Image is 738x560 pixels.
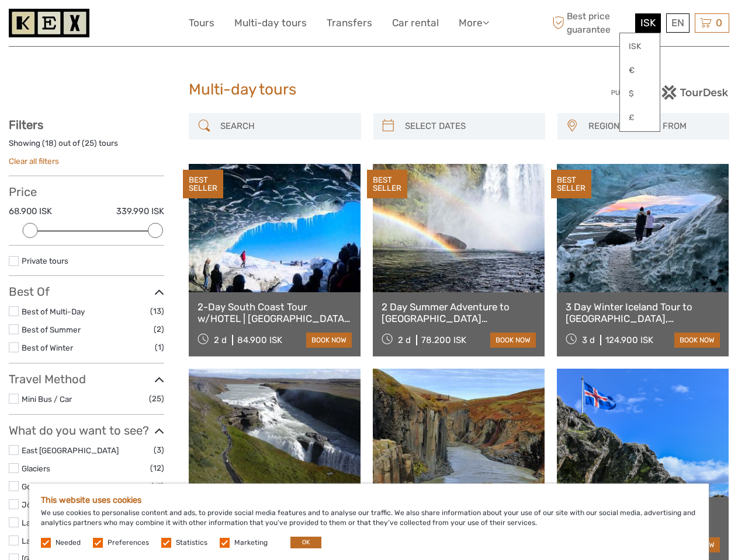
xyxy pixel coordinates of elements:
span: (13) [150,304,164,318]
a: Transfers [327,15,372,32]
strong: Filters [9,118,43,132]
a: book now [674,332,720,348]
span: 0 [714,17,724,29]
div: 124.900 ISK [605,335,653,345]
a: £ [620,107,660,128]
span: Best price guarantee [549,10,632,36]
a: Tours [189,15,214,32]
a: book now [490,332,536,348]
input: SEARCH [216,116,355,136]
label: Preferences [108,538,149,548]
a: 3 Day Winter Iceland Tour to [GEOGRAPHIC_DATA], [GEOGRAPHIC_DATA], [GEOGRAPHIC_DATA] and [GEOGRAP... [566,301,720,325]
label: Needed [56,538,81,548]
h3: What do you want to see? [9,423,164,437]
a: Best of Multi-Day [22,307,85,316]
span: ISK [640,17,656,29]
h3: Price [9,185,164,199]
span: (25) [149,392,164,405]
div: BEST SELLER [367,170,407,199]
label: 25 [85,138,94,149]
span: (12) [150,461,164,475]
span: 2 d [214,335,227,345]
div: 78.200 ISK [421,335,466,345]
a: More [459,15,489,32]
div: We use cookies to personalise content and ads, to provide social media features and to analyse ou... [29,484,709,560]
h5: This website uses cookies [41,495,697,505]
a: book now [306,332,352,348]
a: Golden Circle [22,482,70,491]
label: 18 [45,138,54,149]
img: PurchaseViaTourDesk.png [611,85,729,100]
a: Jökulsárlón/[GEOGRAPHIC_DATA] [22,500,148,509]
span: 3 d [582,335,595,345]
label: Statistics [176,538,207,548]
span: (1) [155,341,164,354]
span: (2) [154,323,164,336]
p: We're away right now. Please check back later! [16,20,132,30]
button: Open LiveChat chat widget [134,18,148,32]
div: EN [666,13,690,33]
h3: Best Of [9,285,164,299]
button: REGION / STARTS FROM [583,117,723,136]
span: 2 d [398,335,411,345]
div: 84.900 ISK [237,335,282,345]
label: Marketing [234,538,268,548]
a: Best of Summer [22,325,81,334]
a: Glaciers [22,464,50,473]
a: € [620,60,660,81]
label: 68.900 ISK [9,205,52,218]
a: ISK [620,36,660,57]
span: (3) [154,443,164,457]
a: East [GEOGRAPHIC_DATA] [22,446,119,455]
a: $ [620,83,660,104]
div: BEST SELLER [183,170,223,199]
a: Private tours [22,256,68,265]
a: Best of Winter [22,343,73,352]
a: Clear all filters [9,156,59,166]
button: OK [290,537,321,548]
a: Landmannalaugar [22,536,86,545]
a: Mini Bus / Car [22,394,72,404]
span: (17) [151,480,164,493]
input: SELECT DATES [400,116,539,136]
a: Lake Mývatn [22,518,67,527]
a: Car rental [392,15,439,32]
div: Showing ( ) out of ( ) tours [9,138,164,156]
img: 1261-44dab5bb-39f8-40da-b0c2-4d9fce00897c_logo_small.jpg [9,9,89,37]
h1: Multi-day tours [189,80,549,99]
a: 2-Day South Coast Tour w/HOTEL | [GEOGRAPHIC_DATA], [GEOGRAPHIC_DATA], [GEOGRAPHIC_DATA] & Waterf... [198,301,352,325]
h3: Travel Method [9,372,164,386]
a: Multi-day tours [234,15,307,32]
div: BEST SELLER [551,170,591,199]
a: 2 Day Summer Adventure to [GEOGRAPHIC_DATA] [GEOGRAPHIC_DATA], Glacier Hiking, [GEOGRAPHIC_DATA],... [382,301,536,325]
label: 339.990 ISK [116,205,164,218]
